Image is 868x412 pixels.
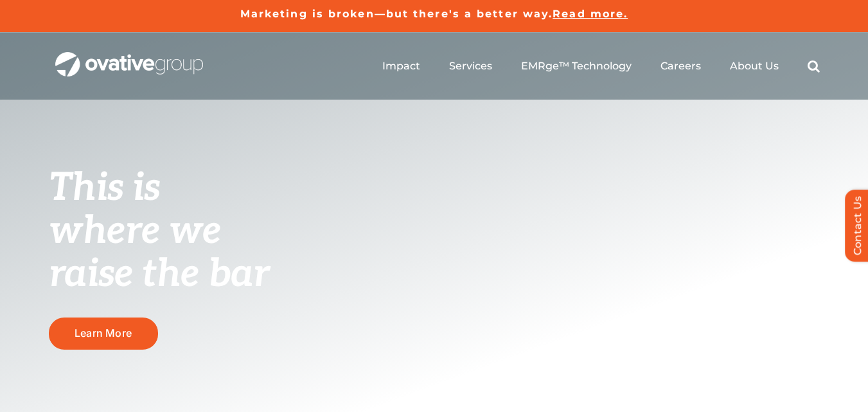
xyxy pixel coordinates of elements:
a: Careers [660,60,701,73]
a: About Us [730,60,779,73]
nav: Menu [382,46,820,87]
a: EMRge™ Technology [521,60,632,73]
a: Read more. [553,8,628,20]
a: Search [808,60,820,73]
a: Learn More [49,318,158,349]
span: Learn More [75,327,132,339]
a: Impact [382,60,420,73]
span: This is [49,165,161,211]
a: Marketing is broken—but there's a better way. [240,8,553,20]
span: where we raise the bar [49,208,269,298]
a: Services [449,60,492,73]
a: OG_Full_horizontal_WHT [55,51,203,63]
